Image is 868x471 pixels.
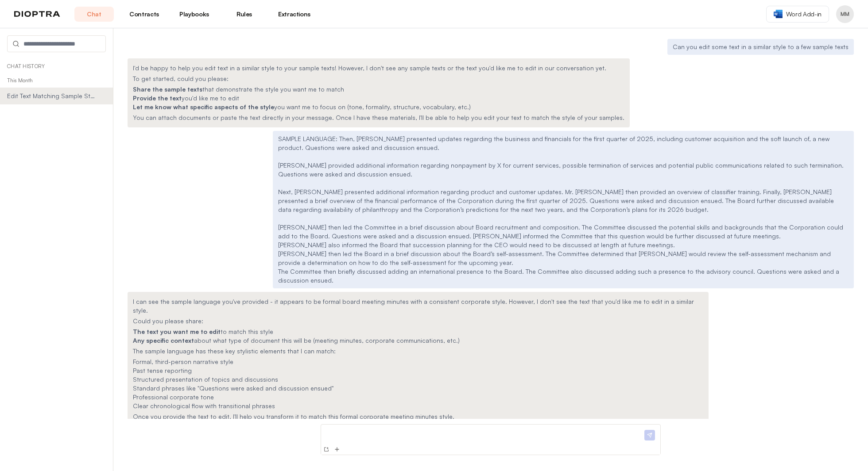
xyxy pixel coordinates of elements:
[333,445,341,454] button: Add Files
[7,92,96,100] span: Edit Text Matching Sample Style
[786,10,821,19] span: Word Add-in
[323,446,330,453] img: New Conversation
[133,358,233,365] span: Formal, third-person narrative style
[133,317,703,325] p: Could you please share:
[133,402,275,410] span: Clear chronological flow with transitional phrases
[278,134,849,152] p: SAMPLE LANGUAGE: Then, [PERSON_NAME] presented updates regarding the business and financials for ...
[133,297,703,315] p: I can see the sample language you've provided - it appears to be formal board meeting minutes wit...
[194,337,460,344] span: about what type of document this will be (meeting minutes, corporate communications, etc.)
[133,347,703,356] p: The sample language has these key stylistic elements that I can match:
[133,328,221,335] strong: The text you want me to edit
[133,384,333,392] span: Standard phrases like "Questions were asked and discussion ensued"
[278,241,849,249] p: [PERSON_NAME] also informed the Board that succession planning for the CEO would need to be discu...
[644,430,655,440] img: Send
[221,328,273,335] span: to match this style
[278,161,849,179] p: [PERSON_NAME] provided additional information regarding nonpayment by X for current services, pos...
[774,10,783,18] img: word
[133,94,182,102] strong: Provide the text
[275,7,314,22] a: Extractions
[133,367,192,374] span: Past tense reporting
[274,103,471,111] span: you want me to focus on (tone, formality, structure, vocabulary, etc.)
[133,85,202,93] strong: Share the sample texts
[133,375,278,383] span: Structured presentation of topics and discussions
[133,113,624,122] p: You can attach documents or paste the text directly in your message. Once I have these materials,...
[74,7,114,22] a: Chat
[174,7,214,22] a: Playbooks
[225,7,264,22] a: Rules
[673,42,849,51] p: Can you edit some text in a similar style to a few sample texts
[836,5,854,23] button: Profile menu
[133,393,214,401] span: Professional corporate tone
[133,412,703,421] p: Once you provide the text to edit, I'll help you transform it to match this formal corporate meet...
[133,337,194,344] strong: Any specific context
[133,103,274,111] strong: Let me know what specific aspects of the style
[124,7,164,22] a: Contracts
[133,64,624,73] p: I'd be happy to help you edit text in a similar style to your sample texts! However, I don't see ...
[133,74,624,83] p: To get started, could you please:
[182,94,239,102] span: you'd like me to edit
[278,223,849,241] p: [PERSON_NAME] then led the Committee in a brief discussion about Board recruitment and compositio...
[202,85,344,93] span: that demonstrate the style you want me to match
[333,446,341,453] img: Add Files
[278,249,849,267] p: [PERSON_NAME] then led the Board in a brief discussion about the Board’s self-assessment. The Com...
[14,11,60,17] img: logo
[278,188,849,214] p: Next, [PERSON_NAME] presented additional information regarding product and customer updates. Mr. ...
[766,6,829,23] a: Word Add-in
[7,63,106,70] p: Chat History
[278,267,849,285] p: The Committee then briefly discussed adding an international presence to the Board. The Committee...
[322,445,331,454] button: New Conversation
